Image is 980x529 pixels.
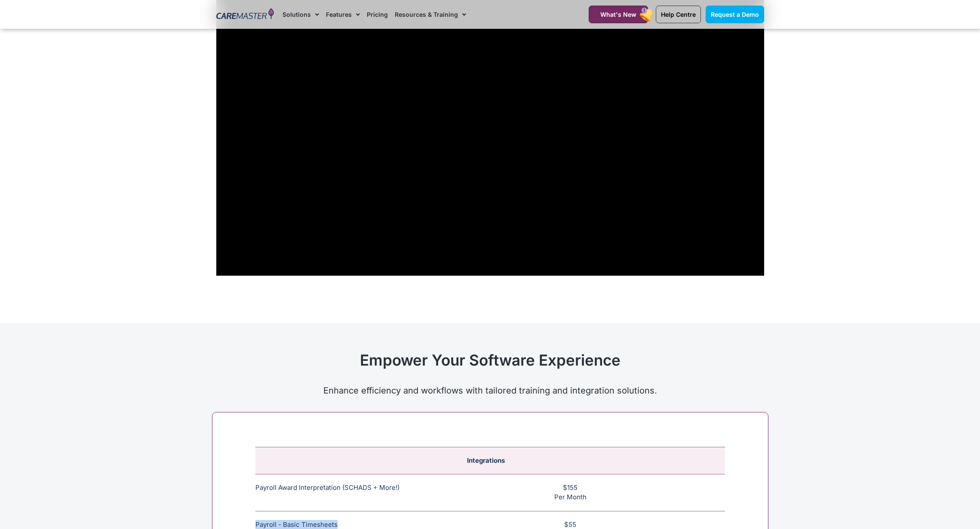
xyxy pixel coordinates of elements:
span: Integrations [467,456,505,464]
a: Request a Demo [706,6,764,23]
h2: Empower Your Software Experience [216,351,764,369]
img: CareMaster Logo [216,8,274,21]
p: Enhance efficiency and workflows with tailored training and integration solutions. [216,384,764,397]
td: $155 Per Month [424,474,725,511]
span: Request a Demo [711,11,759,18]
td: Payroll Award Interpretation (SCHADS + More!) [255,474,424,511]
a: What's New [589,6,648,23]
span: What's New [600,11,636,18]
a: Help Centre [656,6,701,23]
span: Help Centre [661,11,696,18]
